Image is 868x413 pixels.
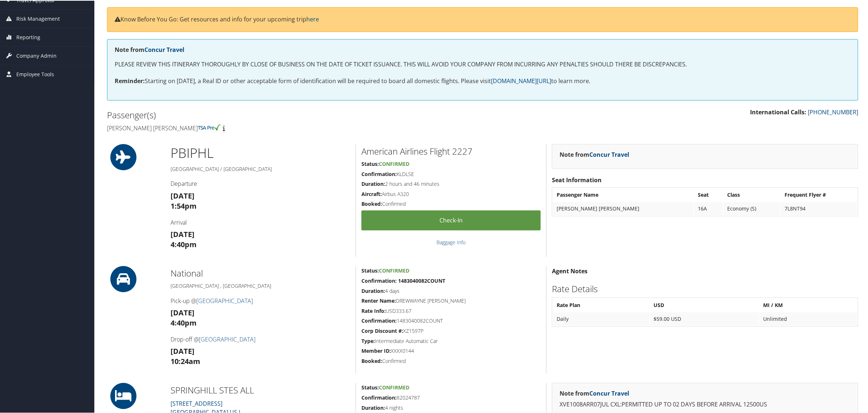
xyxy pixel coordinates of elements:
span: Reporting [16,28,40,46]
span: Risk Management [16,9,60,27]
td: 16A [695,201,723,214]
span: Employee Tools [16,65,54,83]
span: Confirmed [379,266,409,273]
p: PLEASE REVIEW THIS ITINERARY THOROUGHLY BY CLOSE OF BUSINESS ON THE DATE OF TICKET ISSUANCE. THIS... [115,59,851,69]
h5: Confirmed [361,357,541,364]
img: tsa-precheck.png [198,123,221,130]
th: Rate Plan [553,298,650,311]
strong: Booked: [361,357,382,364]
span: Company Admin [16,46,57,64]
h5: [GEOGRAPHIC_DATA] , [GEOGRAPHIC_DATA] [171,282,350,289]
strong: Corp Discount #: [361,327,403,334]
th: Frequent Flyer # [781,188,857,201]
h5: Confirmed [361,200,541,207]
strong: Confirmation: [361,316,397,323]
h2: Rate Details [552,282,858,294]
strong: Type: [361,337,375,344]
h2: SPRINGHILL STES ALL [171,383,350,396]
h4: Departure [171,179,350,187]
strong: Booked: [361,200,382,206]
span: Confirmed [379,383,409,390]
p: Know Before You Go: Get resources and info for your upcoming trip [115,14,851,24]
th: Seat [695,188,723,201]
strong: 1:54pm [171,200,197,210]
h2: American Airlines Flight 2227 [361,144,541,157]
a: [GEOGRAPHIC_DATA] [196,296,253,304]
a: [DOMAIN_NAME][URL] [491,76,551,84]
strong: Aircraft: [361,190,382,197]
strong: Confirmation: [361,393,397,400]
strong: Status: [361,160,379,167]
a: here [306,15,319,23]
td: 7L8NT94 [781,201,857,214]
strong: Duration: [361,404,385,410]
h5: 4 days [361,287,541,294]
h4: Pick-up @ [171,296,350,304]
a: Check-in [361,210,541,230]
h5: 2 hours and 46 minutes [361,180,541,187]
td: [PERSON_NAME] [PERSON_NAME] [553,201,694,214]
strong: Agent Notes [552,266,587,274]
strong: Seat Information [552,175,602,183]
h2: National [171,266,350,279]
h4: [PERSON_NAME] [PERSON_NAME] [107,123,477,131]
strong: Note from [560,150,629,158]
th: USD [650,298,759,311]
h5: 4 nights [361,404,541,411]
strong: 10:24am [171,356,200,365]
h5: Intermediate Automatic Car [361,337,541,344]
h5: 82024787 [361,393,541,401]
strong: Status: [361,266,379,273]
h5: XZ1597P [361,327,541,334]
a: [GEOGRAPHIC_DATA] [199,335,255,343]
p: XVE1008ARR07JUL CXL:PERMITTED UP TO 02 DAYS BEFORE ARRIVAL 12500US [560,399,851,409]
strong: Confirmation: 1483040082COUNT [361,277,445,283]
th: Passenger Name [553,188,694,201]
td: $59.00 USD [650,312,759,325]
strong: Renter Name: [361,297,396,303]
strong: Confirmation: [361,170,397,177]
a: Concur Travel [589,150,629,158]
a: [PHONE_NUMBER] [808,107,858,115]
h4: Arrival [171,218,350,226]
h5: DREWWAYNE [PERSON_NAME] [361,297,541,304]
h5: KLDLSE [361,170,541,177]
strong: Rate Info: [361,307,386,314]
strong: Status: [361,383,379,390]
strong: 4:40pm [171,317,197,327]
strong: International Calls: [750,107,806,115]
strong: [DATE] [171,307,195,317]
strong: [DATE] [171,190,195,200]
strong: [DATE] [171,345,195,355]
strong: [DATE] [171,229,195,238]
strong: Reminder: [115,76,145,84]
h5: XXXX0144 [361,347,541,354]
h5: Airbus A320 [361,190,541,197]
strong: Duration: [361,287,385,294]
span: Confirmed [379,160,409,167]
strong: Note from [560,389,629,397]
h1: PBI PHL [171,143,350,161]
h2: Passenger(s) [107,108,477,120]
td: Unlimited [759,312,857,325]
a: Baggage Info [437,238,466,245]
h4: Drop-off @ [171,335,350,343]
th: Class [724,188,780,201]
h5: [GEOGRAPHIC_DATA] / [GEOGRAPHIC_DATA] [171,165,350,172]
h5: 1483040082COUNT [361,316,541,324]
td: Economy (S) [724,201,780,214]
a: Concur Travel [589,389,629,397]
strong: Member ID: [361,347,391,353]
p: Starting on [DATE], a Real ID or other acceptable form of identification will be required to boar... [115,76,851,85]
strong: Duration: [361,180,385,187]
th: MI / KM [759,298,857,311]
strong: 4:40pm [171,239,197,249]
td: Daily [553,312,650,325]
h5: USD333.67 [361,307,541,314]
a: Concur Travel [144,45,184,53]
strong: Note from [115,45,184,53]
